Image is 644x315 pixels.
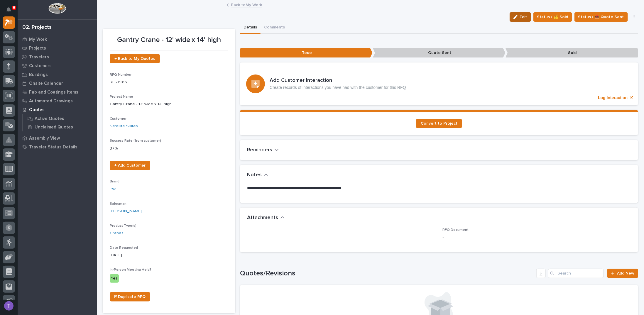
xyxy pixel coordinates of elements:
[270,77,406,84] h3: Add Customer Interaction
[607,269,638,278] a: Add New
[247,147,279,153] button: Reminders
[18,52,97,61] a: Travelers
[23,114,97,123] a: Active Quotes
[35,125,73,130] p: Unclaimed Quotes
[110,268,151,272] span: In-Person Meeting Held?
[18,96,97,105] a: Automated Drawings
[3,300,15,312] button: users-avatar
[506,48,638,58] p: Sold
[261,22,288,34] button: Comments
[13,6,15,10] p: 6
[443,228,469,232] span: RFQ Document
[110,139,161,143] span: Success Rate (from customer)
[18,61,97,70] a: Customers
[18,88,97,96] a: Fab and Coatings Items
[110,252,228,258] p: [DATE]
[247,172,268,178] button: Notes
[578,13,624,21] span: Status→ 📤 Quote Sent
[270,85,406,90] p: Create records of interactions you have had with the customer for this RFQ
[416,119,462,128] a: Convert to Project
[18,134,97,143] a: Assembly View
[533,12,572,22] button: Status→ 💰 Sold
[110,73,131,77] span: RFQ Number
[35,116,64,121] p: Active Quotes
[240,62,638,105] a: Log Interaction
[29,145,77,150] p: Traveler Status Details
[29,107,45,113] p: Quotes
[110,292,150,302] a: ⎘ Duplicate RFQ
[240,269,534,278] h1: Quotes/Revisions
[110,230,124,236] a: Cranes
[110,161,150,170] a: + Add Customer
[240,22,261,34] button: Details
[247,215,278,221] h2: Attachments
[23,123,97,131] a: Unclaimed Quotes
[110,123,138,129] a: Satellite Suites
[247,228,435,234] p: -
[18,143,97,151] a: Traveler Status Details
[520,14,527,20] span: Edit
[110,246,138,250] span: Date Requested
[247,215,285,221] button: Attachments
[110,224,136,228] span: Product Type(s)
[110,79,228,85] p: RFQ11816
[29,136,60,141] p: Assembly View
[110,101,228,107] p: Gantry Crane - 12' wide x 14' high
[231,1,262,8] a: Back toMy Work
[247,172,262,178] h2: Notes
[510,12,531,22] button: Edit
[29,46,46,51] p: Projects
[22,24,52,31] div: 02. Projects
[443,235,631,241] p: -
[240,48,373,58] p: Todo
[110,208,142,214] a: [PERSON_NAME]
[29,63,52,69] p: Customers
[114,163,146,167] span: + Add Customer
[110,36,228,44] p: Gantry Crane - 12' wide x 14' high
[29,99,73,104] p: Automated Drawings
[617,271,634,275] span: Add New
[7,7,15,16] div: Notifications6
[29,55,49,60] p: Travelers
[3,4,15,16] button: Notifications
[18,70,97,79] a: Buildings
[110,180,119,183] span: Brand
[598,95,628,100] p: Log Interaction
[110,186,116,192] a: PWI
[421,121,457,126] span: Convert to Project
[18,44,97,52] a: Projects
[110,54,160,63] a: ← Back to My Quotes
[29,37,47,42] p: My Work
[29,81,63,86] p: Onsite Calendar
[537,13,568,21] span: Status→ 💰 Sold
[18,105,97,114] a: Quotes
[373,48,506,58] p: Quote Sent
[110,95,133,99] span: Project Name
[110,117,126,121] span: Customer
[29,72,48,77] p: Buildings
[247,147,272,153] h2: Reminders
[574,12,628,22] button: Status→ 📤 Quote Sent
[18,35,97,44] a: My Work
[548,269,604,278] input: Search
[48,3,66,14] img: Workspace Logo
[18,79,97,88] a: Onsite Calendar
[114,295,146,299] span: ⎘ Duplicate RFQ
[110,145,228,152] p: 37 %
[29,90,78,95] p: Fab and Coatings Items
[114,57,155,61] span: ← Back to My Quotes
[110,274,119,283] div: Yes
[110,202,126,206] span: Salesman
